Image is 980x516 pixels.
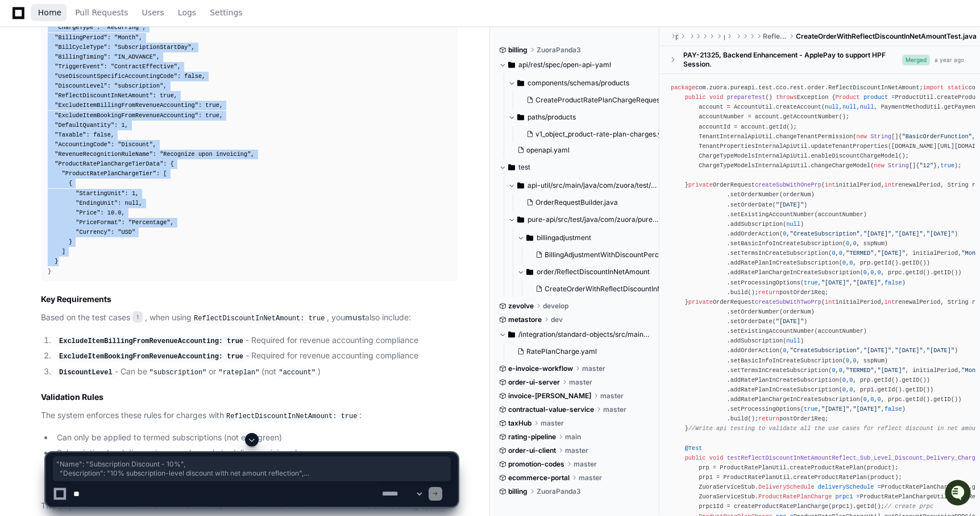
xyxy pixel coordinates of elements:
span: : [118,200,121,207]
span: 1 [121,122,124,129]
span: int [825,299,835,306]
span: : [198,112,202,119]
code: "subscription" [147,368,209,378]
span: : [153,151,156,158]
span: "[DATE]" [878,250,906,257]
span: "BillCycleType" [55,44,107,51]
span: "DiscountLevel" [55,82,107,89]
span: invoice-[PERSON_NAME] [508,391,591,401]
span: "[DATE]" [776,318,804,325]
li: Can only be applied to termed subscriptions (not evergreen) [53,431,458,444]
span: pureapi [724,32,725,41]
span: : [107,53,111,60]
span: package [671,84,695,91]
button: v1_object_product-rate-plan-charges.yaml [522,126,662,142]
span: "[DATE]" [776,201,804,208]
span: 0 [839,367,842,374]
span: , [139,200,142,207]
span: "TERMED" [846,367,874,374]
span: ] [62,248,65,255]
span: , [156,53,160,60]
span: private [688,181,713,188]
span: , [153,141,156,148]
span: OrderRequestBuilder.java [535,198,618,207]
span: 0 [863,396,867,403]
span: : [111,229,114,236]
span: null [860,104,874,110]
img: 1756235613930-3d25f9e4-fa56-45dd-b3ad-e072dfbd1548 [11,85,32,105]
span: 0 [849,386,853,393]
span: : [107,82,111,89]
span: Home [38,9,61,16]
svg: Directory [517,110,524,124]
span: "Discount" [118,141,153,148]
span: null [125,200,139,207]
span: "PriceFormat" [76,219,121,226]
h2: Validation Rules [41,391,458,403]
li: - Required for revenue accounting compliance [53,349,458,363]
div: Start new chat [39,85,186,96]
span: , [111,131,114,138]
span: 0 [842,377,846,383]
span: "Recurring" [104,24,143,31]
span: master [600,391,624,401]
span: "AccountingCode" [55,141,111,148]
span: = [891,94,895,101]
span: { [171,160,174,167]
span: pure-api/src/test/java/com/zuora/pureapi/test/cco/rest [528,215,660,224]
span: "ExcludeItemBookingFromRevenueAccounting" [55,112,198,119]
iframe: Open customer support [944,478,974,509]
span: "BillingTiming" [55,53,107,60]
span: null [786,221,800,228]
span: "[DATE]" [878,367,906,374]
span: null [825,104,839,110]
span: 0 [846,357,849,364]
span: "[DATE]" [895,230,923,237]
span: "Name": "Subscription Discount - 10%", "Description": "10% subscription-level discount with net a... [56,460,447,478]
div: Welcome [11,46,207,64]
span: 0 [870,396,874,403]
span: : [156,170,160,177]
div: PAY-21325, Backend Enhancement - ApplePay to support HPF Session. [683,51,902,69]
svg: Directory [517,213,524,226]
span: v1_object_product-rate-plan-charges.yaml [535,130,674,139]
svg: Directory [526,231,533,245]
span: , [219,112,223,119]
span: "CreateSubscription" [790,230,859,237]
span: "Recognize upon invoicing" [160,151,251,158]
span: Merged [902,55,930,65]
span: int [885,299,895,306]
span: components/schemas/products [528,79,629,88]
button: api/rest/spec/open-api-yaml [499,56,651,74]
span: } [69,238,72,245]
span: 0 [863,269,867,276]
span: 0 [842,259,846,266]
span: : [114,122,118,129]
span: true [940,162,954,169]
code: "account" [276,368,318,378]
span: new [857,133,867,140]
span: "12" [919,162,933,169]
span: return [758,415,779,422]
span: Pylon [113,119,138,128]
span: 0 [783,230,786,237]
span: void [709,94,724,101]
span: : [97,24,100,31]
span: 0 [878,396,881,403]
span: : [86,131,90,138]
span: 0 [832,250,835,257]
span: : [100,209,103,216]
svg: Directory [517,179,524,192]
span: int [825,181,835,188]
li: - Required for revenue accounting compliance [53,334,458,348]
code: ReflectDiscountInNetAmount: true [192,313,327,324]
span: ZuoraPanda3 [537,46,581,55]
span: api/rest/spec/open-api-yaml [518,60,611,69]
span: : [121,219,124,226]
span: Product [836,94,860,101]
span: master [541,419,564,428]
span: createSubWithTwoPrp [755,299,821,306]
span: "UseDiscountSpecificAccountingCode" [55,73,177,80]
span: 0 [842,386,846,393]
